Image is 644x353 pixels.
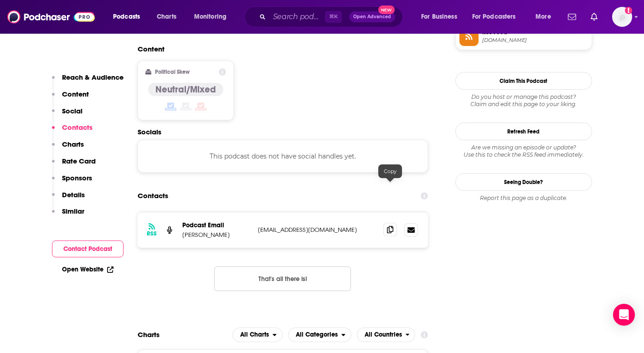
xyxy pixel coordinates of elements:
[62,73,124,82] p: Reach & Audience
[52,123,93,140] button: Contacts
[472,10,516,23] span: For Podcasters
[240,332,269,338] span: All Charts
[325,11,342,23] span: ⌘ K
[52,240,124,257] button: Contact Podcast
[612,7,632,27] img: User Profile
[188,10,238,24] button: open menu
[613,304,635,326] div: Open Intercom Messenger
[7,8,95,26] img: Podchaser - Follow, Share and Rate Podcasts
[52,174,92,190] button: Sponsors
[258,226,376,234] p: [EMAIL_ADDRESS][DOMAIN_NAME]
[52,190,85,207] button: Details
[415,10,469,24] button: open menu
[529,10,562,24] button: open menu
[482,37,588,44] span: app.kajabi.com
[52,207,84,224] button: Similar
[587,9,601,25] a: Show notifications dropdown
[62,107,82,115] p: Social
[147,230,157,237] h3: RSS
[62,157,96,165] p: Rate Card
[349,11,395,22] button: Open AdvancedNew
[62,90,89,98] p: Content
[455,144,592,159] div: Are we missing an episode or update? Use this to check the RSS feed immediately.
[564,9,580,25] a: Show notifications dropdown
[459,27,588,46] a: RSS Feed[DOMAIN_NAME]
[612,7,632,27] button: Show profile menu
[466,10,529,24] button: open menu
[288,327,351,342] h2: Categories
[421,10,457,23] span: For Business
[357,327,416,342] h2: Countries
[62,140,84,148] p: Charts
[62,174,92,182] p: Sponsors
[155,69,190,75] h2: Political Skew
[536,10,551,23] span: More
[138,128,428,136] h2: Socials
[232,327,283,342] h2: Platforms
[138,140,428,173] div: This podcast does not have social handles yet.
[378,5,395,14] span: New
[155,84,216,95] h4: Neutral/Mixed
[455,93,592,108] div: Claim and edit this page to your liking.
[253,6,412,27] div: Search podcasts, credits, & more...
[625,7,632,14] svg: Add a profile image
[52,107,82,123] button: Social
[365,332,402,338] span: All Countries
[288,327,351,342] button: open menu
[113,10,140,23] span: Podcasts
[62,123,93,132] p: Contacts
[455,173,592,191] a: Seeing Double?
[107,10,152,24] button: open menu
[52,157,96,174] button: Rate Card
[182,221,251,229] p: Podcast Email
[455,194,592,202] div: Report this page as a duplicate.
[455,93,592,101] span: Do you host or manage this podcast?
[612,7,632,27] span: Logged in as alignPR
[52,73,124,90] button: Reach & Audience
[353,15,391,19] span: Open Advanced
[182,231,251,239] p: [PERSON_NAME]
[62,190,85,199] p: Details
[157,10,176,23] span: Charts
[455,72,592,90] button: Claim This Podcast
[151,10,182,24] a: Charts
[296,332,338,338] span: All Categories
[52,90,89,107] button: Content
[62,266,113,273] a: Open Website
[52,140,84,157] button: Charts
[138,45,421,53] h2: Content
[194,10,227,23] span: Monitoring
[138,330,160,339] h2: Charts
[62,207,84,215] p: Similar
[357,327,416,342] button: open menu
[214,266,351,291] button: Nothing here.
[269,10,325,24] input: Search podcasts, credits, & more...
[455,123,592,140] button: Refresh Feed
[138,187,168,205] h2: Contacts
[232,327,283,342] button: open menu
[378,164,402,178] div: Copy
